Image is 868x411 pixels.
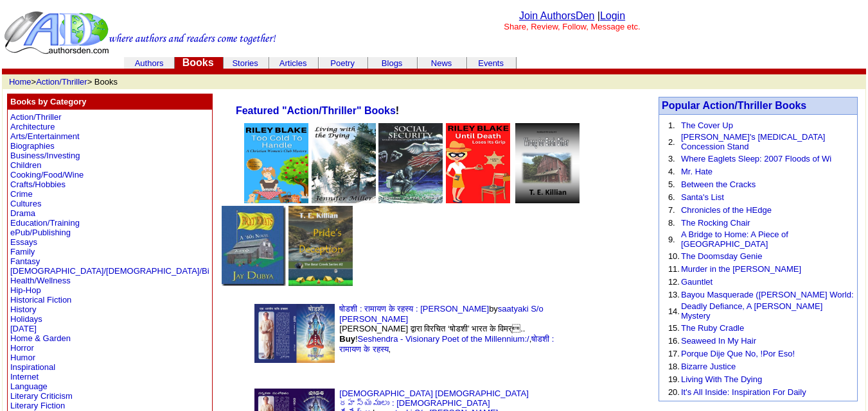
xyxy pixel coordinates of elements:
a: Hip-Hop [10,285,41,295]
a: Seshendra - Visionary Poet of the Millennium:/ [358,334,529,344]
a: Seaweed In My Hair [681,336,756,346]
img: cleardot.gif [174,63,175,63]
a: षोडशी : रामायण के रहस्य [339,334,554,354]
img: cleardot.gif [467,63,468,63]
a: Home [9,77,31,87]
font: Popular Action/Thriller Books [662,100,806,111]
a: Living With The Dying [312,194,376,205]
font: by [PERSON_NAME] द्वारा विरचित ‘षोडशी’ भारत के विमर्.. ! , , [339,304,554,354]
img: cleardot.gif [368,63,369,63]
img: cleardot.gif [223,63,224,63]
img: shim.gif [576,304,627,381]
a: Home & Garden [10,333,71,343]
font: Share, Review, Follow, Message etc. [504,22,640,31]
a: Humor [10,353,35,362]
font: 8. [668,218,675,228]
font: 19. [668,374,680,384]
a: News [431,58,452,68]
a: History [10,305,36,314]
a: Literary Fiction [10,401,65,410]
img: cleardot.gif [125,63,125,63]
a: [PERSON_NAME]'s [MEDICAL_DATA] Concession Stand [681,132,826,151]
img: 76587.jpg [254,304,335,363]
a: Gauntlet [681,277,713,287]
a: Action/Thriller [36,77,87,87]
font: 9. [668,235,675,244]
img: 79984.jpg [244,123,308,203]
font: 14. [668,306,680,316]
img: 75410.jpg [378,123,443,203]
a: षोडशी : रामायण के रहस्य : [PERSON_NAME] [339,304,489,314]
a: Featured "Action/Thriller" Books [236,105,396,116]
font: 18. [668,362,680,371]
a: Education/Training [10,218,80,228]
a: Arts/Entertainment [10,131,80,141]
a: Authors [135,58,164,68]
a: The Ruby Cradle [681,323,744,333]
font: 4. [668,167,675,176]
a: Language [10,382,48,391]
a: A Bridge to Home: A Piece of [GEOGRAPHIC_DATA] [681,230,788,249]
b: ! [236,105,399,116]
a: Biographies [10,141,55,151]
img: cleardot.gif [516,63,517,63]
img: cleardot.gif [222,117,222,123]
a: Chronicles of the HEdge [681,205,772,215]
a: Cooking/Food/Wine [10,170,84,180]
a: Family [10,247,35,256]
font: 6. [668,192,675,202]
a: Bizarre Justice [681,362,736,371]
a: Login [600,10,625,21]
font: 11. [668,264,680,274]
font: 2. [668,137,675,147]
img: cleardot.gif [466,63,467,63]
img: cleardot.gif [318,63,319,63]
img: 70075.jpg [288,206,353,286]
a: Blogs [382,58,403,68]
img: 12849.jpg [222,206,286,286]
a: Join AuthorsDen [519,10,594,21]
img: shim.gif [639,347,642,350]
a: Pride's Deception (Bear Creek Series # 2) [288,277,353,288]
font: > > Books [9,77,118,87]
font: 5. [668,180,675,189]
a: It's All Inside: Inspiration For Daily [681,387,806,397]
a: saatyaki S/o [PERSON_NAME] [339,304,543,324]
img: cleardot.gif [125,63,126,63]
font: 15. [668,323,680,333]
font: 20. [668,387,680,397]
a: Frat Brats, A 60's Novel [222,277,286,288]
img: 78147.jpg [515,123,580,203]
font: 1. [668,121,675,130]
a: Crafts/Hobbies [10,180,66,189]
a: Cultures [10,199,41,208]
b: Buy [339,334,355,344]
font: 17. [668,349,680,358]
img: 79697.jpg [446,123,510,203]
a: Holidays [10,314,42,324]
a: Bayou Masquerade ([PERSON_NAME] World: [681,290,854,299]
a: Children [10,160,41,170]
font: 16. [668,336,680,346]
a: Mr. Hate [681,167,713,176]
a: [DATE] [10,324,37,333]
a: Health/Wellness [10,276,71,285]
a: Books [182,57,214,68]
img: cleardot.gif [319,63,319,63]
a: The Rocking Chair [681,218,750,228]
a: Too Cold To Handle: 80s Church Lady Mini-Series (Christian Women's Club) [244,194,308,205]
font: 10. [668,251,680,261]
img: cleardot.gif [418,63,418,63]
a: Business/Investing [10,151,80,160]
a: Social Security [378,194,443,205]
a: Essays [10,237,37,247]
a: Fantasy [10,256,40,266]
a: Crime [10,189,33,199]
img: 31578.jpg [312,123,376,203]
b: Books by Category [10,97,86,106]
a: Events [478,58,504,68]
a: Until Death Loses Its Grip [446,194,510,205]
font: 7. [668,205,675,215]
